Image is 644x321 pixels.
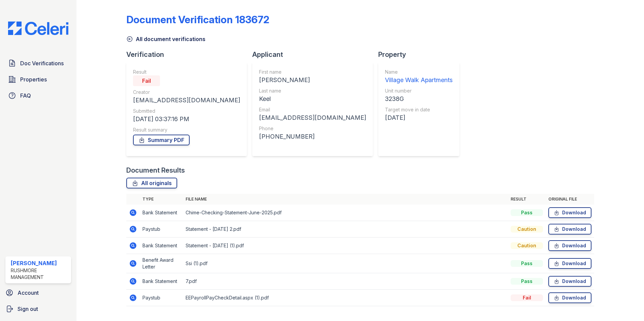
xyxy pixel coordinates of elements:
div: Document Verification 183672 [126,13,269,26]
a: Download [548,207,591,218]
div: [DATE] 03:37:16 PM [133,114,240,124]
span: Sign out [18,305,38,313]
div: Name [385,69,453,75]
td: EEPayrollPayCheckDetail.aspx (1).pdf [183,290,508,306]
div: Phone [259,125,366,132]
span: FAQ [20,92,31,100]
div: Submitted [133,108,240,114]
div: Property [378,50,465,59]
th: Original file [546,194,594,205]
div: Document Results [126,166,185,175]
div: [DATE] [385,113,453,122]
a: Download [548,292,591,303]
div: Fail [511,294,543,301]
a: Account [3,286,74,299]
div: Verification [126,50,252,59]
div: Last name [259,87,366,94]
div: Pass [511,278,543,285]
td: Bank Statement [140,273,183,290]
td: 7.pdf [183,273,508,290]
a: Sign out [3,302,74,316]
td: Paystub [140,221,183,238]
div: Caution [511,226,543,233]
span: Properties [20,75,47,83]
a: Properties [5,73,71,86]
th: Result [508,194,546,205]
div: [EMAIL_ADDRESS][DOMAIN_NAME] [259,113,366,122]
div: [PERSON_NAME] [11,259,68,267]
td: Bank Statement [140,205,183,221]
td: Ssi (1).pdf [183,254,508,273]
div: Applicant [252,50,378,59]
td: Paystub [140,290,183,306]
a: Doc Verifications [5,57,71,70]
div: [PHONE_NUMBER] [259,132,366,141]
div: Pass [511,260,543,267]
div: Fail [133,75,160,86]
td: Statement - [DATE] 2.pdf [183,221,508,238]
div: Caution [511,242,543,249]
th: File name [183,194,508,205]
div: 3238G [385,94,453,104]
a: All originals [126,178,177,188]
div: Pass [511,209,543,216]
td: Statement - [DATE] (1).pdf [183,238,508,254]
div: [PERSON_NAME] [259,75,366,85]
div: Creator [133,89,240,96]
div: Result [133,69,240,75]
a: FAQ [5,89,71,102]
span: Doc Verifications [20,59,64,67]
th: Type [140,194,183,205]
span: Account [18,289,39,297]
div: Rushmore Management [11,267,68,281]
div: Village Walk Apartments [385,75,453,85]
div: Email [259,106,366,113]
a: Download [548,276,591,287]
div: [EMAIL_ADDRESS][DOMAIN_NAME] [133,96,240,105]
a: Name Village Walk Apartments [385,69,453,85]
td: Chime-Checking-Statement-June-2025.pdf [183,205,508,221]
a: Download [548,240,591,251]
a: Download [548,258,591,269]
a: Download [548,224,591,235]
div: Keel [259,94,366,104]
div: Result summary [133,127,240,133]
div: Target move in date [385,106,453,113]
a: Summary PDF [133,135,190,145]
div: First name [259,69,366,75]
td: Bank Statement [140,238,183,254]
img: CE_Logo_Blue-a8612792a0a2168367f1c8372b55b34899dd931a85d93a1a3d3e32e68fde9ad4.png [3,22,74,35]
a: All document verifications [126,35,205,43]
div: Unit number [385,87,453,94]
td: Benefit Award Letter [140,254,183,273]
